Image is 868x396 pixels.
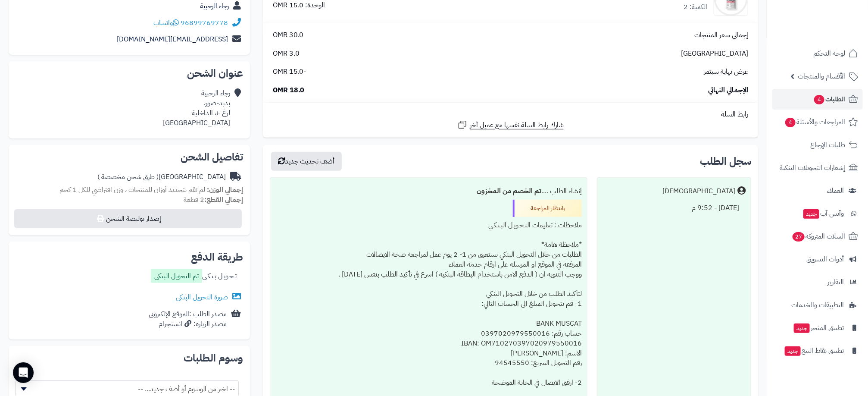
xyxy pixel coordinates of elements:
span: وآتس آب [802,207,844,220]
div: مصدر الطلب :الموقع الإلكتروني [149,309,227,329]
h3: سجل الطلب [700,156,751,167]
span: التقارير [827,276,844,288]
div: [DATE] - 9:52 م [603,200,746,217]
h2: وسوم الطلبات [16,353,243,363]
label: تم التحويل البنكى [151,269,202,283]
a: الطلبات4 [772,89,863,110]
span: الطلبات [813,93,845,105]
div: تـحـويـل بـنـكـي [151,269,237,285]
div: Open Intercom Messenger [13,362,34,383]
span: 4 [785,118,796,127]
a: 96899769778 [181,18,228,28]
h2: عنوان الشحن [16,68,243,79]
span: 27 [793,232,805,242]
a: إشعارات التحويلات البنكية [772,157,863,178]
h2: طريقة الدفع [191,252,243,262]
span: تطبيق المتجر [793,322,844,334]
div: [GEOGRAPHIC_DATA] [97,172,226,182]
h2: تفاصيل الشحن [16,152,243,162]
a: طلبات الإرجاع [772,135,863,155]
a: لوحة التحكم [772,43,863,64]
a: تطبيق نقاط البيعجديد [772,340,863,361]
span: السلات المتروكة [792,230,845,242]
span: جديد [785,346,801,356]
span: ( طرق شحن مخصصة ) [97,172,159,182]
span: 30.0 OMR [273,30,304,40]
span: -15.0 OMR [273,67,306,77]
span: 3.0 OMR [273,49,300,59]
span: طلبات الإرجاع [810,139,845,151]
span: عرض نهاية سبتمر [704,67,748,77]
div: الكمية: 2 [684,2,707,12]
a: التطبيقات والخدمات [772,295,863,315]
span: الأقسام والمنتجات [798,70,845,82]
a: العملاء [772,180,863,201]
span: التطبيقات والخدمات [791,299,844,311]
button: أضف تحديث جديد [271,152,342,171]
div: رجاء الرحبية بدبد-صور، لزغ ١٠، الداخلية [GEOGRAPHIC_DATA] [163,88,230,128]
span: لم تقم بتحديد أوزان للمنتجات ، وزن افتراضي للكل 1 كجم [59,185,205,195]
span: إشعارات التحويلات البنكية [780,162,845,174]
span: جديد [803,209,819,219]
a: وآتس آبجديد [772,203,863,224]
span: لوحة التحكم [813,47,845,60]
span: أدوات التسويق [806,253,844,265]
span: 4 [814,95,824,104]
a: صورة التحويل البنكى [176,292,243,302]
div: الوحدة: 15.0 OMR [273,0,325,10]
a: التقارير [772,272,863,292]
img: logo-2.png [809,23,860,41]
span: الإجمالي النهائي [708,85,748,95]
strong: إجمالي الوزن: [207,185,243,195]
div: إنشاء الطلب .... [275,183,582,200]
button: إصدار بوليصة الشحن [14,209,242,228]
span: 18.0 OMR [273,85,305,95]
a: السلات المتروكة27 [772,226,863,247]
a: أدوات التسويق [772,249,863,270]
a: رجاء الرحبية [200,1,229,11]
span: العملاء [827,185,844,197]
strong: إجمالي القطع: [204,195,243,205]
a: شارك رابط السلة نفسها مع عميل آخر [457,119,564,130]
span: جديد [794,324,810,333]
small: 2 قطعة [184,195,243,205]
div: [DEMOGRAPHIC_DATA] [662,186,735,196]
span: شارك رابط السلة نفسها مع عميل آخر [470,120,564,130]
span: تطبيق نقاط البيع [784,345,844,357]
b: تم الخصم من المخزون [477,186,541,196]
span: [GEOGRAPHIC_DATA] [681,49,748,59]
a: واتساب [153,18,179,28]
div: بانتظار المراجعة [513,200,582,217]
a: [EMAIL_ADDRESS][DOMAIN_NAME] [117,34,228,44]
span: المراجعات والأسئلة [784,116,845,128]
a: تطبيق المتجرجديد [772,317,863,338]
span: إجمالي سعر المنتجات [694,30,748,40]
div: مصدر الزيارة: انستجرام [149,319,227,329]
a: المراجعات والأسئلة4 [772,112,863,132]
div: رابط السلة [266,110,755,119]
